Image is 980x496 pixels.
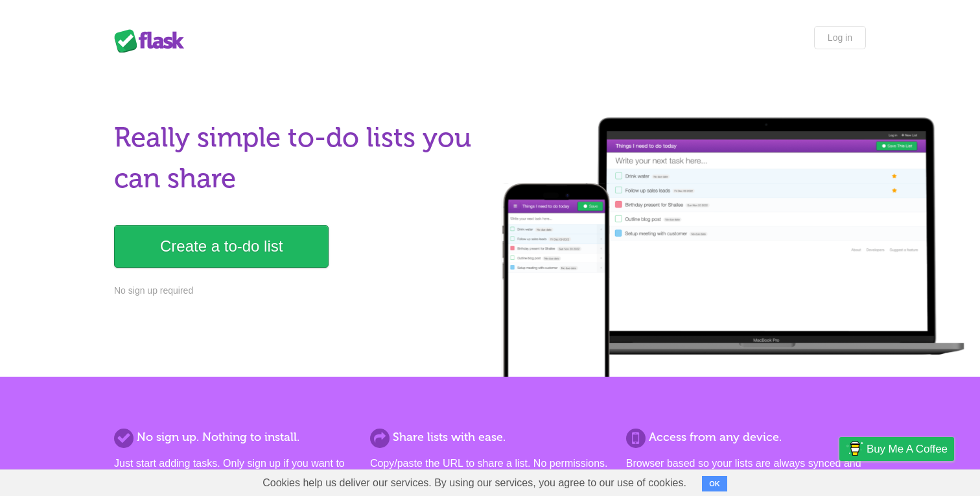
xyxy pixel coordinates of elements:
span: Cookies help us deliver our services. By using our services, you agree to our use of cookies. [250,470,699,496]
h1: Really simple to-do lists you can share [114,117,482,199]
button: OK [702,476,727,491]
h2: No sign up. Nothing to install. [114,429,354,446]
a: Create a to-do list [114,225,329,268]
a: Buy me a coffee [839,437,954,461]
a: Log in [814,26,866,49]
div: Flask Lists [114,29,192,53]
span: Buy me a coffee [867,438,948,460]
p: Just start adding tasks. Only sign up if you want to save more than one list. [114,456,354,487]
h2: Access from any device. [626,429,866,446]
p: Copy/paste the URL to share a list. No permissions. No formal invites. It's that simple. [370,456,610,487]
p: No sign up required [114,284,482,298]
p: Browser based so your lists are always synced and you can access them from anywhere. [626,456,866,487]
h2: Share lists with ease. [370,429,610,446]
img: Buy me a coffee [846,438,863,460]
